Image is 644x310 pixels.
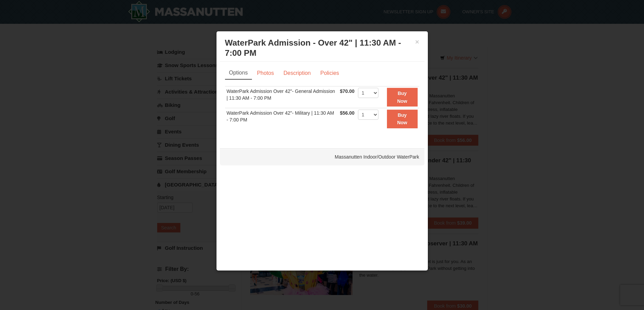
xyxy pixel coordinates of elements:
[387,88,418,107] button: Buy Now
[253,67,279,80] a: Photos
[340,110,355,116] span: $56.00
[220,148,424,165] div: Massanutten Indoor/Outdoor WaterPark
[387,110,418,128] button: Buy Now
[225,38,419,58] h3: WaterPark Admission - Over 42" | 11:30 AM - 7:00 PM
[225,86,339,108] td: WaterPark Admission Over 42"- General Admission | 11:30 AM - 7:00 PM
[415,38,419,45] button: ×
[225,67,252,80] a: Options
[340,88,355,94] span: $70.00
[397,91,407,103] strong: Buy Now
[397,112,407,125] strong: Buy Now
[225,108,339,129] td: WaterPark Admission Over 42"- Military | 11:30 AM - 7:00 PM
[279,67,315,80] a: Description
[316,67,343,80] a: Policies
